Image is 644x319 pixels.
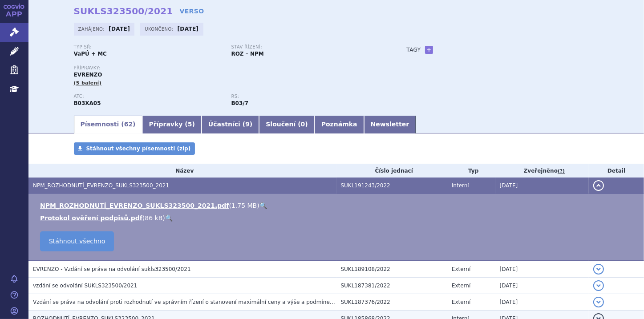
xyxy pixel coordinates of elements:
[40,202,229,209] a: NPM_ROZHODNUTÍ_EVRENZO_SUKLS323500_2021.pdf
[165,214,173,222] a: 🔍
[558,168,565,174] abbr: (?)
[495,164,589,178] th: Zveřejněno
[28,164,336,178] th: Název
[495,261,589,278] td: [DATE]
[33,266,191,272] span: EVRENZO - Vzdání se práva na odvolání sukls323500/2021
[452,299,470,305] span: Externí
[179,7,204,16] a: VERSO
[142,116,202,133] a: Přípravky (5)
[188,121,192,128] span: 5
[40,214,635,222] li: ( )
[231,51,264,57] strong: ROZ – NPM
[74,65,389,71] p: Přípravky:
[336,178,447,194] td: SUKL191243/2022
[124,121,133,128] span: 62
[33,182,169,189] span: NPM_ROZHODNUTÍ_EVRENZO_SUKLS323500_2021
[40,214,142,222] a: Protokol ověření podpisů.pdf
[364,116,416,133] a: Newsletter
[593,180,604,191] button: detail
[74,116,142,133] a: Písemnosti (62)
[40,201,635,210] li: ( )
[86,145,191,152] span: Stáhnout všechny písemnosti (zip)
[425,46,433,54] a: +
[74,80,102,86] span: (5 balení)
[452,182,469,189] span: Interní
[74,72,102,78] span: EVRENZO
[495,178,589,194] td: [DATE]
[74,51,107,57] strong: VaPÚ + MC
[202,116,259,133] a: Účastníci (9)
[495,294,589,311] td: [DATE]
[78,25,106,32] span: Zahájeno:
[336,164,447,178] th: Číslo jednací
[74,94,223,99] p: ATC:
[74,44,223,50] p: Typ SŘ:
[589,164,644,178] th: Detail
[33,283,137,289] span: vzdání se odvolání SUKLS323500/2021
[336,261,447,278] td: SUKL189108/2022
[231,100,249,106] strong: roxadustat
[40,231,114,251] a: Stáhnout všechno
[33,299,611,305] span: Vzdání se práva na odvolání proti rozhodnutí ve správním řízení o stanovení maximální ceny a výše...
[74,100,101,106] strong: ROXADUSTAT
[245,121,250,128] span: 9
[231,44,380,50] p: Stav řízení:
[593,264,604,275] button: detail
[452,266,470,272] span: Externí
[336,294,447,311] td: SUKL187376/2022
[593,297,604,307] button: detail
[177,26,198,32] strong: [DATE]
[259,116,314,133] a: Sloučení (0)
[231,94,380,99] p: RS:
[315,116,364,133] a: Poznámka
[74,142,195,155] a: Stáhnout všechny písemnosti (zip)
[145,25,175,32] span: Ukončeno:
[109,26,130,32] strong: [DATE]
[74,6,173,16] strong: SUKLS323500/2021
[447,164,495,178] th: Typ
[495,278,589,294] td: [DATE]
[145,214,162,222] span: 86 kB
[259,202,267,209] a: 🔍
[301,121,305,128] span: 0
[231,202,257,209] span: 1.75 MB
[336,278,447,294] td: SUKL187381/2022
[407,44,421,55] h3: Tagy
[593,280,604,291] button: detail
[452,283,470,289] span: Externí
